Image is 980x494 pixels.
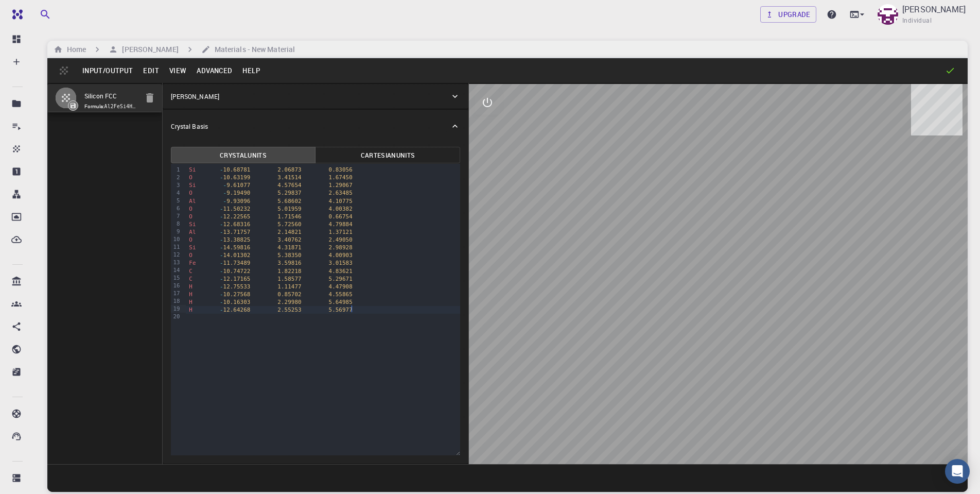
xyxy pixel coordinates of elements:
[277,213,301,220] span: 1.71546
[226,198,250,205] span: 9.93096
[189,283,192,290] span: H
[171,147,316,163] button: CrystalUnits
[329,306,353,313] span: 5.56977
[163,84,469,109] div: [PERSON_NAME]
[329,182,353,189] span: 1.29067
[220,299,223,305] span: -
[902,3,966,15] p: [PERSON_NAME]
[171,235,182,243] div: 10
[220,268,223,275] span: -
[51,44,297,55] nav: breadcrumb
[189,291,192,298] span: H
[220,260,223,266] span: -
[329,166,353,173] span: 0.83056
[277,206,301,212] span: 5.01959
[329,229,353,235] span: 1.37121
[329,260,353,266] span: 3.01583
[945,459,970,484] div: Open Intercom Messenger
[171,212,182,220] div: 7
[329,198,353,205] span: 4.10775
[329,252,353,259] span: 4.00903
[223,206,251,212] span: 11.50232
[220,206,223,212] span: -
[878,4,898,25] img: Essa Ali
[171,189,182,197] div: 4
[189,260,196,266] span: Fe
[277,198,301,205] span: 5.68602
[189,236,192,243] span: O
[277,268,301,275] span: 1.82218
[277,236,301,243] span: 3.40762
[189,252,192,259] span: O
[223,166,251,173] span: 10.68781
[171,282,182,289] div: 16
[171,313,182,320] div: 20
[329,213,353,220] span: 0.66754
[223,252,251,259] span: 14.01302
[223,244,251,251] span: 14.59816
[63,44,86,55] h6: Home
[171,266,182,274] div: 14
[329,174,353,181] span: 1.67450
[191,62,237,79] button: Advanced
[171,122,208,131] p: Crystal Basis
[223,221,251,228] span: 12.68316
[223,190,227,196] span: -
[171,305,182,313] div: 19
[220,213,223,220] span: -
[329,221,353,228] span: 4.79884
[220,221,223,228] span: -
[211,44,295,55] h6: Materials - New Material
[277,299,301,305] span: 2.29980
[171,205,182,212] div: 6
[171,92,219,101] p: [PERSON_NAME]
[223,291,251,298] span: 10.27568
[902,15,932,26] span: Individual
[329,268,353,275] span: 4.83621
[220,291,223,298] span: -
[277,306,301,313] span: 2.55253
[277,221,301,228] span: 5.72560
[189,190,192,196] span: O
[223,299,251,305] span: 10.16303
[220,174,223,181] span: -
[329,190,353,196] span: 2.63485
[138,62,164,79] button: Edit
[189,174,192,181] span: O
[220,244,223,251] span: -
[163,110,469,143] div: Crystal Basis
[84,103,137,111] span: Formula:
[277,229,301,235] span: 2.14821
[277,291,301,298] span: 0.85702
[8,9,23,20] img: logo
[171,259,182,266] div: 13
[171,243,182,251] div: 11
[277,174,301,181] span: 3.41514
[223,276,251,282] span: 12.17165
[760,6,816,23] a: Upgrade
[329,206,353,212] span: 4.00382
[171,251,182,259] div: 12
[223,174,251,181] span: 10.63199
[171,289,182,297] div: 17
[277,276,301,282] span: 1.58577
[277,182,301,189] span: 4.57654
[277,244,301,251] span: 4.31871
[223,229,251,235] span: 13.71757
[171,197,182,205] div: 5
[189,198,196,205] span: Al
[223,198,227,205] span: -
[189,306,192,313] span: H
[171,174,182,181] div: 2
[329,283,353,290] span: 4.47908
[220,252,223,259] span: -
[223,283,251,290] span: 12.75533
[220,306,223,313] span: -
[104,103,148,110] code: Al2FeSi4H4C2O6
[223,260,251,266] span: 11.73489
[189,213,192,220] span: O
[189,182,196,189] span: Si
[277,283,301,290] span: 1.11477
[189,221,196,228] span: Si
[329,244,353,251] span: 2.98928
